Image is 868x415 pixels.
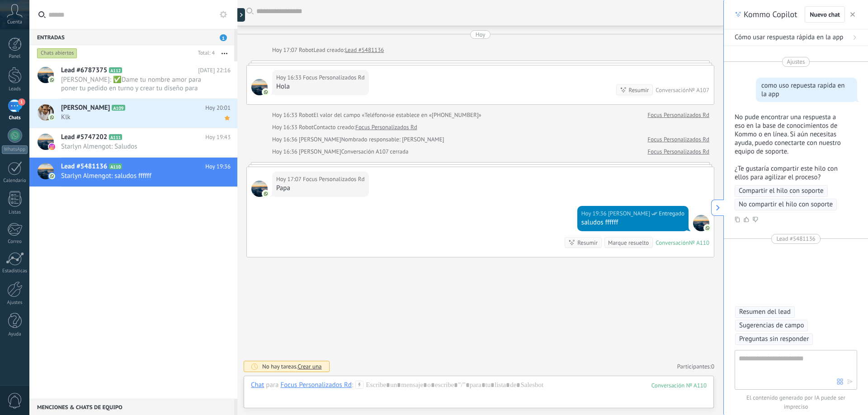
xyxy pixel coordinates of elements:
div: Conversación [656,239,689,247]
span: Focus Personalizados Rd [303,175,365,184]
span: Hoy 19:36 [205,162,231,171]
div: Hoy 17:07 [272,46,299,55]
span: [DATE] 22:16 [198,66,231,75]
span: Focus Personalizados Rd [251,79,268,95]
a: Lead #5481136 A110 Hoy 19:36 Starlyn Almengot: saludos ffffff [29,158,237,187]
div: Resumir [629,86,649,94]
span: Lead #5747202 [61,133,107,142]
span: 1 [220,34,227,41]
div: № A107 [689,86,709,94]
a: Lead #5747202 A111 Hoy 19:43 Starlyn Almengot: Saludos [29,128,237,157]
div: Leads [2,86,28,92]
div: Hoy [476,30,486,39]
div: como uso repuesta rapida en la app [761,81,852,98]
div: Focus Personalizados Rd [280,381,352,389]
button: Resumen del lead [735,306,795,318]
span: Starlyn Almengot: saludos ffffff [61,172,213,180]
div: 110 [651,382,707,389]
div: Entradas [29,29,234,45]
span: Hoy 20:01 [205,103,231,112]
span: [PERSON_NAME]: ✅Dame tu nombre amor para poner tu pedido en turno y crear tu diseño para luego en... [61,75,213,93]
span: A112 [109,67,122,73]
img: com.amocrm.amocrmwa.svg [49,77,55,83]
span: Starlyn Almengot [693,215,709,231]
div: Panel [2,54,28,60]
div: Mostrar [236,8,245,22]
span: 0 [711,363,714,370]
div: Hola [276,82,365,91]
span: Preguntas sin responder [739,335,809,344]
img: com.amocrm.amocrmwa.svg [49,114,55,121]
span: A109 [112,105,125,111]
div: Listas [2,210,28,215]
span: No compartir el hilo con soporte [739,200,833,209]
div: Calendario [2,178,28,184]
div: Total: 4 [194,49,215,58]
span: para [266,381,278,390]
span: Starlyn Almengot [299,135,341,143]
span: Focus Personalizados Rd [303,73,365,82]
span: El valor del campo «Teléfono» [314,111,389,120]
a: Participantes:0 [677,363,714,370]
div: WhatsApp [2,145,28,154]
img: com.amocrm.amocrmwa.svg [49,173,55,179]
span: Starlyn Almengot (Sales Office) [608,209,650,218]
button: Sugerencias de campo [735,320,808,331]
span: 1 [18,98,25,106]
span: Starlyn Almengot [299,148,341,155]
span: se establece en «[PHONE_NUMBER]» [389,111,481,120]
span: Starlyn Almengot: Saludos [61,142,213,151]
div: Menciones & Chats de equipo [29,399,234,415]
span: Crear una [297,363,321,370]
div: Conversación [656,86,689,94]
a: Lead #6787375 A112 [DATE] 22:16 [PERSON_NAME]: ✅Dame tu nombre amor para poner tu pedido en turno... [29,61,237,98]
img: com.amocrm.amocrmwa.svg [263,191,269,197]
span: Ajustes [787,57,805,66]
span: El contenido generado por IA puede ser impreciso [735,393,857,411]
button: Compartir el hilo con soporte [735,185,828,197]
span: A110 [109,163,122,169]
img: instagram.svg [49,144,55,150]
span: Focus Personalizados Rd [251,181,268,197]
span: Cuenta [7,19,22,25]
div: Hoy 17:07 [276,175,303,184]
span: Lead #5481136 [61,162,107,171]
button: Cómo usar respuesta rápida en la app [724,29,868,46]
p: ¿Te gustaría compartir este hilo con ellos para agilizar el proceso? [735,164,846,182]
span: A111 [109,134,122,140]
span: Robot [299,123,313,131]
span: Compartir el hilo con soporte [739,187,824,196]
div: Hoy 16:33 [272,123,299,132]
div: Contacto creado: [314,123,356,132]
div: № A110 [689,239,709,247]
span: : [352,381,353,390]
img: com.amocrm.amocrmwa.svg [704,225,711,231]
span: [PERSON_NAME] [61,103,110,112]
div: Hoy 16:36 [272,135,299,144]
a: Lead #5481136 [345,46,384,55]
div: Papa [276,184,365,193]
button: Más [215,45,234,61]
span: Kommo Copilot [744,9,797,20]
div: Ajustes [2,300,28,306]
img: com.amocrm.amocrmwa.svg [263,89,269,95]
button: Nuevo chat [805,6,845,23]
div: Ayuda [2,331,28,337]
span: Lead #6787375 [61,66,107,75]
a: [PERSON_NAME] A109 Hoy 20:01 Klk [29,99,237,128]
span: Robot [299,46,313,54]
button: No compartir el hilo con soporte [735,199,837,210]
div: Resumir [577,238,598,247]
span: Entregado [659,209,684,218]
span: Lead #5481136 [776,234,815,243]
a: Focus Personalizados Rd [647,147,709,156]
div: Hoy 19:36 [581,209,608,218]
div: saludos ffffff [581,218,684,227]
div: Hoy 16:33 [276,73,303,82]
a: Focus Personalizados Rd [647,111,709,120]
div: Hoy 16:36 [272,147,299,156]
span: Cómo usar respuesta rápida en la app [735,33,843,42]
span: Sugerencias de campo [739,321,804,330]
div: Hoy 16:33 [272,111,299,120]
span: Klk [61,113,213,121]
